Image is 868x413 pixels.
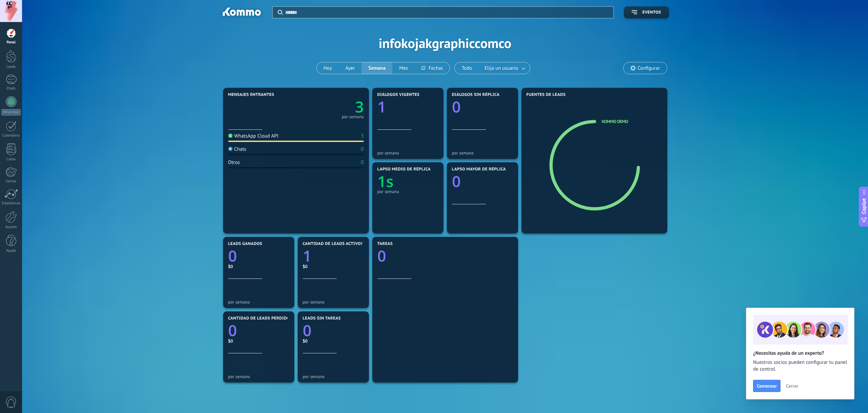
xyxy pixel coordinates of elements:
[228,159,240,166] div: Otros
[1,40,21,45] div: Panel
[483,64,519,73] span: Elija un usuario
[377,97,386,117] text: 1
[228,246,237,266] text: 0
[377,167,431,172] span: Lapso medio de réplica
[303,320,312,341] text: 0
[361,133,363,139] div: 3
[753,380,781,392] button: Comenzar
[786,384,798,388] span: Cerrar
[228,146,246,152] div: Chats
[361,62,392,74] button: Semana
[228,374,289,379] div: por semana
[303,374,364,379] div: por semana
[296,97,364,117] a: 3
[377,150,438,156] div: por semana
[228,320,237,341] text: 0
[1,249,21,253] div: Ayuda
[1,133,21,138] div: Calendario
[303,300,364,305] div: por semana
[303,246,312,266] text: 1
[527,92,566,97] span: Fuentes de leads
[228,316,293,321] span: Cantidad de leads perdidos
[228,300,289,305] div: por semana
[452,150,513,156] div: por semana
[228,92,274,97] span: Mensajes entrantes
[377,242,393,246] span: Tareas
[355,97,364,117] text: 3
[228,242,262,246] span: Leads ganados
[377,171,394,192] text: 1s
[1,201,21,206] div: Estadísticas
[228,338,289,344] div: $0
[783,381,801,391] button: Cerrar
[642,10,661,15] span: Eventos
[361,159,363,166] div: 0
[861,198,867,214] span: Copilot
[455,62,479,74] button: Todo
[303,338,364,344] div: $0
[377,246,386,266] text: 0
[479,62,530,74] button: Elija un usuario
[452,92,500,97] span: Diálogos sin réplica
[228,246,289,266] a: 0
[228,147,233,151] img: Chats
[303,242,363,246] span: Cantidad de leads activos
[377,246,513,266] a: 0
[228,320,289,341] a: 0
[1,109,21,116] div: WhatsApp
[415,62,450,74] button: Fechas
[342,115,364,119] div: por semana
[1,225,21,229] div: Ajustes
[392,62,415,74] button: Mes
[1,65,21,69] div: Leads
[1,86,21,91] div: Chats
[303,264,364,269] div: $0
[1,157,21,162] div: Listas
[602,119,628,124] a: Kommo Demo
[228,133,279,139] div: WhatsApp Cloud API
[753,350,847,356] h2: ¿Necesitas ayuda de un experto?
[228,133,233,138] img: WhatsApp Cloud API
[757,384,777,388] span: Comenzar
[1,179,21,184] div: Correo
[303,316,341,321] span: Leads sin tareas
[753,359,847,373] span: Nuestros socios pueden configurar tu panel de control.
[317,62,339,74] button: Hoy
[452,167,506,172] span: Lapso mayor de réplica
[624,6,669,18] button: Eventos
[452,171,461,192] text: 0
[303,320,364,341] a: 0
[361,146,363,152] div: 0
[377,92,420,97] span: Diálogos vigentes
[339,62,362,74] button: Ayer
[228,264,289,269] div: $0
[637,65,660,71] span: Configurar
[377,189,438,194] div: por semana
[452,97,461,117] text: 0
[303,246,364,266] a: 1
